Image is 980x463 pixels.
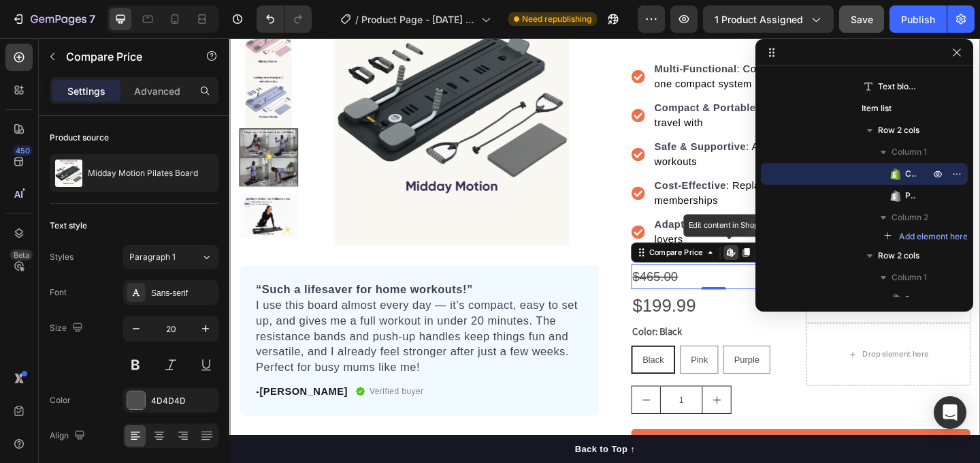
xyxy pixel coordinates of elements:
[50,427,88,445] div: Align
[892,145,927,159] span: Column 1
[689,272,761,283] div: Drop element here
[839,5,884,33] button: Save
[892,271,927,284] span: Column 1
[437,245,616,273] div: $465.00
[376,440,441,454] div: Back to Top ↑
[134,84,180,98] p: Advanced
[462,112,766,140] span: : Automatic rebound for smoother, safer workouts
[229,38,980,463] iframe: Design area
[151,287,215,299] div: Sans-serif
[361,12,476,27] span: Product Page - [DATE] 20:41:05
[905,293,916,306] span: Product Variants & Swatches
[899,230,968,243] span: Add element here
[905,189,916,203] span: Product Price
[5,5,101,33] button: 7
[462,196,801,224] span: : For beginners, mums in recovery, or seasoned fitness lovers
[883,228,968,245] button: Add element here
[151,395,215,407] div: 4D4D4D
[502,344,520,355] span: Pink
[878,249,919,263] span: Row 2 cols
[468,378,514,408] input: quantity
[67,84,105,98] p: Settings
[689,338,761,349] div: Drop element here
[50,251,73,263] div: Styles
[129,251,176,263] span: Paragraph 1
[703,5,834,33] button: 1 product assigned
[878,123,919,137] span: Row 2 cols
[13,145,33,156] div: 450
[437,310,493,329] legend: Color: Black
[257,5,312,33] div: Undo/Redo
[50,286,67,299] div: Font
[901,12,935,27] div: Publish
[50,394,71,406] div: Color
[905,167,916,181] span: Compare Price
[462,27,798,55] span: : Core, arms, legs, glutes & full-body strength in one compact system
[862,102,892,115] span: Item list
[88,168,198,178] p: Midday Motion Pilates Board
[123,245,218,269] button: Paragraph 1
[889,5,947,33] button: Publish
[66,48,182,65] p: Compare Price
[437,273,616,310] div: $199.99
[934,396,966,429] div: Open Intercom Messenger
[514,378,545,408] button: increment
[462,70,572,81] strong: Compact & Portable
[462,154,540,166] strong: Cost-Effective
[454,226,518,239] div: Compare Price
[50,220,87,232] div: Text style
[715,12,803,27] span: 1 product assigned
[462,154,781,182] span: : Replace expensive reformer classes and gym memberships
[55,160,82,187] img: product feature img
[522,13,591,25] span: Need republishing
[892,211,928,224] span: Column 2
[878,80,916,93] span: Text block
[437,425,806,458] button: BUY IT NOW
[462,70,772,98] span: : Foldable, lightweight, easy to store or travel with
[355,12,359,27] span: /
[50,319,86,338] div: Size
[851,14,873,25] span: Save
[449,344,472,355] span: Black
[10,250,33,260] div: Beta
[438,378,468,408] button: decrement
[462,196,518,208] strong: Adaptable
[549,344,576,355] span: Purple
[89,11,95,27] p: 7
[50,132,109,144] div: Product source
[462,112,561,123] strong: Safe & Supportive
